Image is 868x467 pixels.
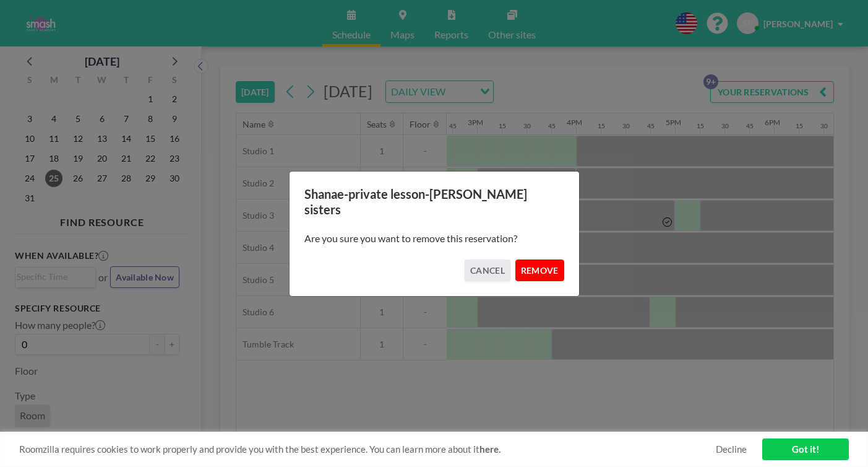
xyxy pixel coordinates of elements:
a: Got it! [762,439,849,460]
h3: Shanae-private lesson-[PERSON_NAME] sisters [304,186,564,217]
span: Roomzilla requires cookies to work properly and provide you with the best experience. You can lea... [19,443,716,455]
a: Decline [716,443,747,455]
a: here. [479,443,501,455]
p: Are you sure you want to remove this reservation? [304,232,564,245]
button: REMOVE [515,260,564,281]
button: CANCEL [465,260,510,281]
